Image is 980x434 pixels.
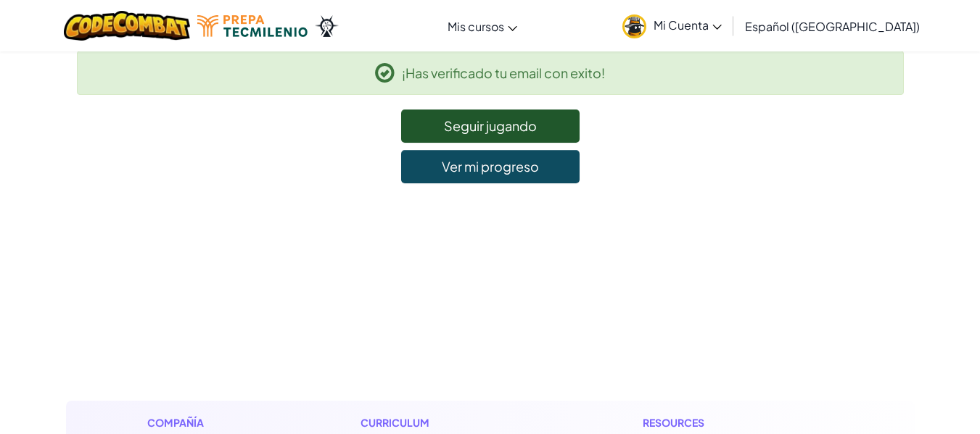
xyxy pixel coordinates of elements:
[615,3,729,49] a: Mi Cuenta
[401,109,580,143] a: Seguir jugando
[402,62,605,83] span: ¡Has verificado tu email con exito!
[643,415,833,430] h1: Resources
[147,415,268,430] h1: Compañía
[745,19,920,34] span: Español ([GEOGRAPHIC_DATA])
[64,11,191,41] img: CodeCombat logo
[448,19,504,34] span: Mis cursos
[197,15,308,37] img: Tecmilenio logo
[315,15,338,37] img: Ozaria
[401,150,580,183] a: Ver mi progreso
[622,14,646,38] img: avatar
[361,415,551,430] h1: Curriculum
[440,7,524,46] a: Mis cursos
[654,17,722,33] span: Mi Cuenta
[738,7,927,46] a: Español ([GEOGRAPHIC_DATA])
